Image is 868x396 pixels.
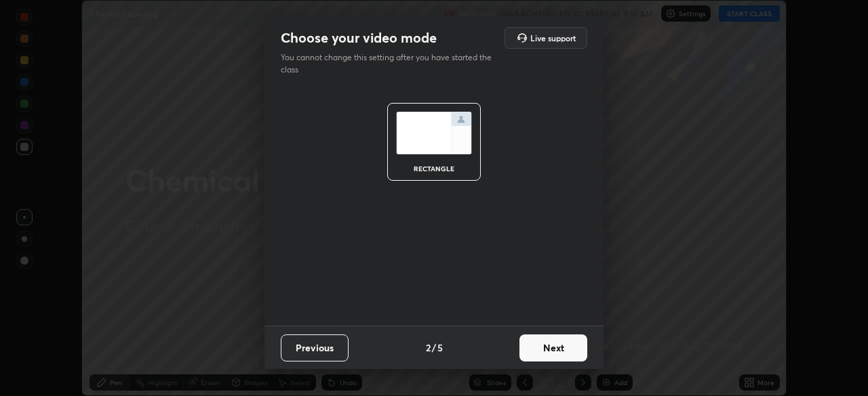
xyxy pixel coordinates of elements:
[407,165,461,172] div: rectangle
[530,34,576,42] h5: Live support
[396,112,472,154] img: normalScreenIcon.ae25ed63.svg
[437,340,443,355] h4: 5
[281,334,349,361] button: Previous
[281,51,500,76] p: You cannot change this setting after you have started the class
[432,340,436,355] h4: /
[281,29,437,47] h2: Choose your video mode
[426,340,431,355] h4: 2
[519,334,587,361] button: Next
